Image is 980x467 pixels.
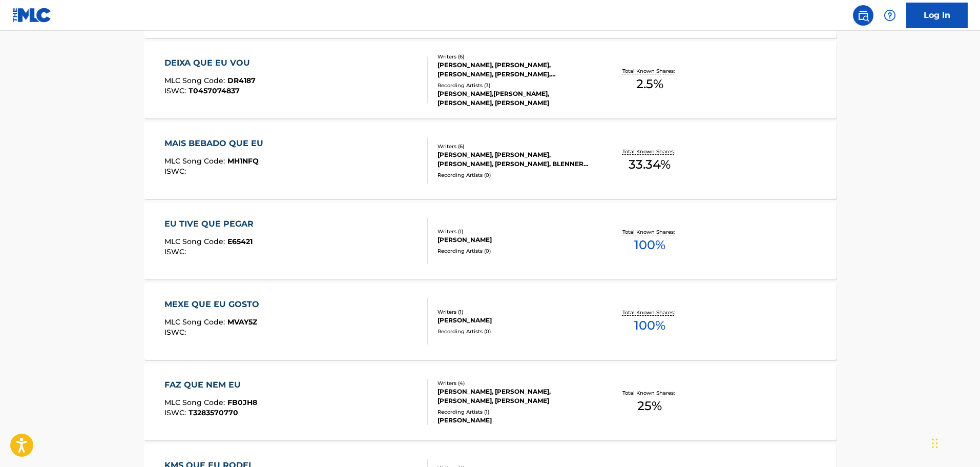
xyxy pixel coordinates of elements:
div: MAIS BEBADO QUE EU [164,137,268,150]
a: FAZ QUE NEM EUMLC Song Code:FB0JH8ISWC:T3283570770Writers (4)[PERSON_NAME], [PERSON_NAME], [PERSO... [144,363,837,440]
div: Writers ( 4 ) [437,379,592,387]
div: MEXE QUE EU GOSTO [164,298,264,311]
p: Total Known Shares: [622,67,677,75]
div: Recording Artists ( 0 ) [437,328,592,335]
img: search [857,9,869,22]
div: [PERSON_NAME], [PERSON_NAME], [PERSON_NAME], [PERSON_NAME] [437,387,592,405]
div: Widget de chat [929,418,980,467]
span: MVAY5Z [227,317,257,327]
p: Total Known Shares: [622,148,677,155]
span: MH1NFQ [227,156,259,166]
span: ISWC : [164,247,189,256]
span: 25 % [637,397,662,415]
span: FB0JH8 [227,398,257,407]
span: 2.5 % [636,75,663,93]
div: Arrastar [932,428,938,459]
div: DEIXA QUE EU VOU [164,57,256,69]
span: MLC Song Code : [164,237,227,246]
img: MLC Logo [12,8,52,23]
span: MLC Song Code : [164,76,227,85]
span: MLC Song Code : [164,317,227,327]
a: Log In [906,3,968,28]
a: Public Search [853,5,873,26]
div: Recording Artists ( 3 ) [437,82,592,89]
span: 100 % [634,236,665,254]
span: DR4187 [227,76,256,85]
div: Recording Artists ( 0 ) [437,171,592,179]
a: MAIS BEBADO QUE EUMLC Song Code:MH1NFQISWC:Writers (6)[PERSON_NAME], [PERSON_NAME], [PERSON_NAME]... [144,122,837,199]
span: 100 % [634,316,665,335]
div: [PERSON_NAME], [PERSON_NAME], [PERSON_NAME], [PERSON_NAME], [PERSON_NAME], [PERSON_NAME] [437,60,592,79]
div: [PERSON_NAME] [437,316,592,325]
div: Recording Artists ( 0 ) [437,247,592,255]
span: T3283570770 [189,408,238,417]
div: FAZ QUE NEM EU [164,379,257,391]
div: [PERSON_NAME] [437,235,592,245]
p: Total Known Shares: [622,309,677,316]
div: EU TIVE QUE PEGAR [164,218,259,230]
a: EU TIVE QUE PEGARMLC Song Code:E65421ISWC:Writers (1)[PERSON_NAME]Recording Artists (0)Total Know... [144,202,837,279]
span: T0457074837 [189,86,240,95]
iframe: Chat Widget [929,418,980,467]
div: Help [880,5,900,26]
p: Total Known Shares: [622,389,677,397]
div: Writers ( 6 ) [437,53,592,60]
div: Writers ( 1 ) [437,308,592,316]
span: ISWC : [164,86,189,95]
img: help [884,9,896,22]
span: MLC Song Code : [164,156,227,166]
span: ISWC : [164,167,189,176]
span: MLC Song Code : [164,398,227,407]
div: [PERSON_NAME] [437,416,592,425]
div: Writers ( 6 ) [437,143,592,150]
span: 33.34 % [629,155,671,174]
span: ISWC : [164,408,189,417]
div: [PERSON_NAME], [PERSON_NAME], [PERSON_NAME], [PERSON_NAME], BLENNER [PERSON_NAME], [PERSON_NAME] ... [437,150,592,169]
div: Writers ( 1 ) [437,228,592,235]
a: DEIXA QUE EU VOUMLC Song Code:DR4187ISWC:T0457074837Writers (6)[PERSON_NAME], [PERSON_NAME], [PER... [144,42,837,118]
div: [PERSON_NAME],[PERSON_NAME], [PERSON_NAME], [PERSON_NAME] [437,89,592,108]
p: Total Known Shares: [622,228,677,236]
span: E65421 [227,237,253,246]
a: MEXE QUE EU GOSTOMLC Song Code:MVAY5ZISWC:Writers (1)[PERSON_NAME]Recording Artists (0)Total Know... [144,283,837,360]
span: ISWC : [164,328,189,337]
div: Recording Artists ( 1 ) [437,408,592,416]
